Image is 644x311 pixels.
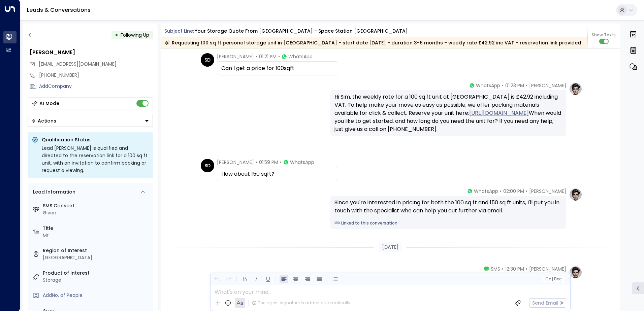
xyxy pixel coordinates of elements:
[259,53,277,60] span: 01:21 PM
[39,61,117,67] span: [EMAIL_ADDRESS][DOMAIN_NAME]
[476,82,500,89] span: WhatsApp
[201,159,214,172] div: SD
[545,277,561,281] span: Cc Bcc
[290,159,314,166] span: WhatsApp
[39,72,153,79] div: [PHONE_NUMBER]
[505,82,524,89] span: 01:23 PM
[334,199,562,215] div: Since you're interested in pricing for both the 100 sq ft and 150 sq ft units, I'll put you in to...
[217,159,254,166] span: [PERSON_NAME]
[334,220,562,226] a: Linked to this conversation
[42,144,149,174] div: Lead [PERSON_NAME] is qualified and directed to the reservation link for a 100 sq ft unit, with a...
[569,266,582,279] img: profile-logo.png
[31,188,75,196] div: Lead Information
[256,53,257,60] span: •
[43,232,150,239] div: Mr
[195,28,408,35] div: Your storage quote from [GEOGRAPHIC_DATA] - Space Station [GEOGRAPHIC_DATA]
[39,83,153,90] div: AddCompany
[217,53,254,60] span: [PERSON_NAME]
[43,292,150,299] div: AddNo. of People
[503,188,524,195] span: 02:00 PM
[379,242,401,252] div: [DATE]
[252,300,350,306] div: The agent signature is added automatically
[469,109,529,117] a: [URL][DOMAIN_NAME]
[43,209,150,216] div: Given
[278,53,280,60] span: •
[201,53,214,67] div: SD
[164,28,194,34] span: Subject Line:
[288,53,313,60] span: WhatsApp
[592,32,616,38] span: Show Texts
[43,202,150,209] label: SMS Consent
[526,188,527,195] span: •
[27,6,91,14] a: Leads & Conversations
[502,266,504,272] span: •
[43,277,150,284] div: Storage
[42,136,149,143] p: Qualification Status
[213,275,221,283] button: Undo
[500,188,502,195] span: •
[526,266,527,272] span: •
[221,64,334,72] div: Can I get a price for 100sqft
[334,93,562,133] div: Hi Sim, the weekly rate for a 100 sq ft unit at [GEOGRAPHIC_DATA] is £42.92 including VAT. To hel...
[221,170,334,178] div: How about 150 sqft?
[164,39,581,46] div: Requesting 100 sq ft personal storage unit in [GEOGRAPHIC_DATA] - start date [DATE] - duration 3-...
[505,266,524,272] span: 12:30 PM
[39,61,117,68] span: Simrun.d@gmail.com
[526,82,527,89] span: •
[28,115,153,127] div: Button group with a nested menu
[569,82,582,96] img: profile-logo.png
[529,266,566,272] span: [PERSON_NAME]
[552,277,553,281] span: |
[224,275,233,283] button: Redo
[259,159,278,166] span: 01:59 PM
[39,100,59,107] div: AI Mode
[43,270,150,277] label: Product of Interest
[43,225,150,232] label: Title
[121,32,149,38] span: Following Up
[529,188,566,195] span: [PERSON_NAME]
[30,48,153,57] div: [PERSON_NAME]
[31,118,56,124] div: Actions
[491,266,500,272] span: SMS
[502,82,504,89] span: •
[43,247,150,254] label: Region of Interest
[43,254,150,261] div: [GEOGRAPHIC_DATA]
[542,276,564,282] button: Cc|Bcc
[529,82,566,89] span: [PERSON_NAME]
[115,29,118,41] div: •
[280,159,282,166] span: •
[569,188,582,201] img: profile-logo.png
[256,159,257,166] span: •
[28,115,153,127] button: Actions
[474,188,498,195] span: WhatsApp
